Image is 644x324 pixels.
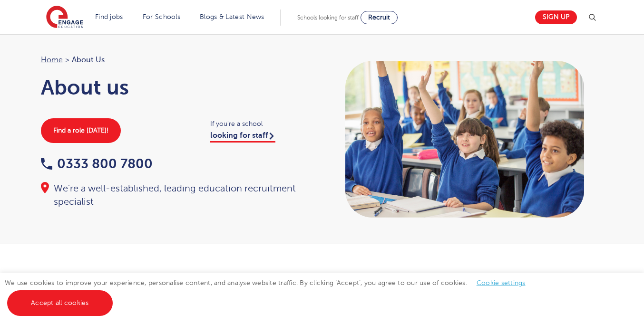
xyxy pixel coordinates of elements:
nav: breadcrumb [41,54,313,66]
a: Accept all cookies [7,290,113,316]
a: Cookie settings [477,279,526,286]
img: Engage Education [46,6,83,29]
a: Home [41,56,63,64]
a: Find a role [DATE]! [41,118,121,143]
h1: About us [41,76,313,99]
a: Blogs & Latest News [200,13,264,20]
a: For Schools [143,13,180,20]
span: About Us [72,54,105,66]
a: 0333 800 7800 [41,156,153,171]
a: Find jobs [95,13,123,20]
span: Recruit [368,14,390,21]
span: > [65,56,69,64]
span: Schools looking for staff [297,14,359,21]
span: If you're a school [210,118,312,129]
a: Recruit [361,11,398,24]
span: We use cookies to improve your experience, personalise content, and analyse website traffic. By c... [5,279,535,306]
a: Sign up [535,10,577,24]
a: looking for staff [210,131,275,143]
div: We're a well-established, leading education recruitment specialist [41,182,313,209]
